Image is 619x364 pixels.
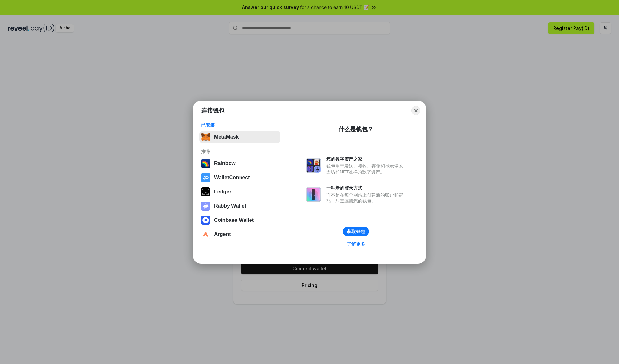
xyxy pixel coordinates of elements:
[199,214,280,227] button: Coinbase Wallet
[326,163,406,175] div: 钱包用于发送、接收、存储和显示像以太坊和NFT这样的数字资产。
[199,157,280,170] button: Rainbow
[214,231,231,237] div: Argent
[201,173,210,182] img: svg+xml,%3Csvg%20width%3D%2228%22%20height%3D%2228%22%20viewBox%3D%220%200%2028%2028%22%20fill%3D...
[214,161,236,166] div: Rainbow
[326,185,406,191] div: 一种新的登录方式
[214,217,254,223] div: Coinbase Wallet
[326,156,406,162] div: 您的数字资产之家
[199,185,280,198] button: Ledger
[306,187,321,202] img: svg+xml,%3Csvg%20xmlns%3D%22http%3A%2F%2Fwww.w3.org%2F2000%2Fsvg%22%20fill%3D%22none%22%20viewBox...
[201,202,210,211] img: svg+xml,%3Csvg%20xmlns%3D%22http%3A%2F%2Fwww.w3.org%2F2000%2Fsvg%22%20fill%3D%22none%22%20viewBox...
[199,171,280,184] button: WalletConnect
[199,228,280,241] button: Argent
[201,149,278,154] div: 推荐
[411,106,420,115] button: Close
[326,192,406,204] div: 而不是在每个网站上创建新的账户和密码，只需连接您的钱包。
[214,189,231,195] div: Ledger
[214,175,250,181] div: WalletConnect
[201,187,210,196] img: svg+xml,%3Csvg%20xmlns%3D%22http%3A%2F%2Fwww.w3.org%2F2000%2Fsvg%22%20width%3D%2228%22%20height%3...
[201,230,210,239] img: svg+xml,%3Csvg%20width%3D%2228%22%20height%3D%2228%22%20viewBox%3D%220%200%2028%2028%22%20fill%3D...
[343,240,369,248] a: 了解更多
[343,227,369,236] button: 获取钱包
[201,107,224,114] h1: 连接钱包
[347,229,365,234] div: 获取钱包
[199,200,280,212] button: Rabby Wallet
[214,134,239,140] div: MetaMask
[199,131,280,143] button: MetaMask
[339,125,373,133] div: 什么是钱包？
[214,203,246,209] div: Rabby Wallet
[201,216,210,225] img: svg+xml,%3Csvg%20width%3D%2228%22%20height%3D%2228%22%20viewBox%3D%220%200%2028%2028%22%20fill%3D...
[201,159,210,168] img: svg+xml,%3Csvg%20width%3D%22120%22%20height%3D%22120%22%20viewBox%3D%220%200%20120%20120%22%20fil...
[201,133,210,142] img: svg+xml,%3Csvg%20fill%3D%22none%22%20height%3D%2233%22%20viewBox%3D%220%200%2035%2033%22%20width%...
[306,158,321,173] img: svg+xml,%3Csvg%20xmlns%3D%22http%3A%2F%2Fwww.w3.org%2F2000%2Fsvg%22%20fill%3D%22none%22%20viewBox...
[347,241,365,247] div: 了解更多
[201,122,278,128] div: 已安装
